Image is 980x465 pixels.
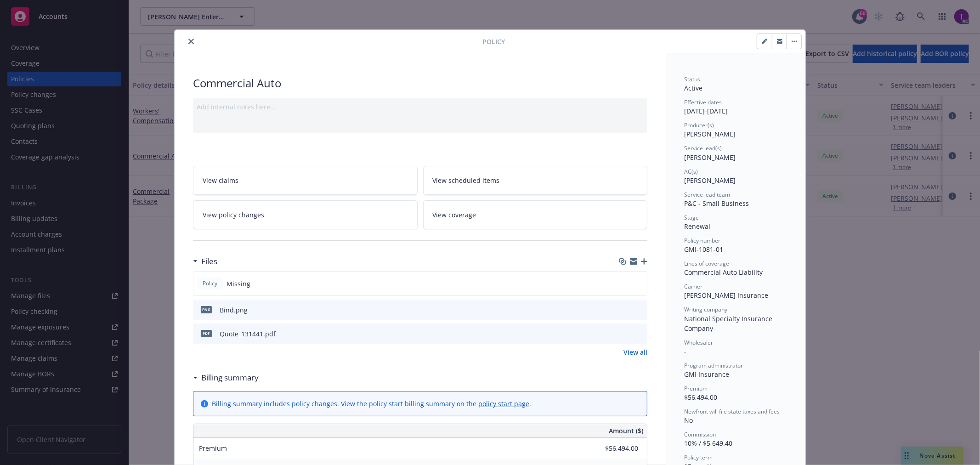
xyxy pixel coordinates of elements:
[684,370,729,379] span: GMI Insurance
[201,372,259,384] h3: Billing summary
[684,431,716,438] span: Commission
[199,444,227,453] span: Premium
[203,210,264,220] span: View policy changes
[684,416,693,425] span: No
[684,260,729,267] span: Lines of coverage
[609,426,643,436] span: Amount ($)
[684,393,717,402] span: $56,494.00
[203,176,238,185] span: View claims
[684,75,700,83] span: Status
[193,75,647,91] div: Commercial Auto
[684,130,736,138] span: [PERSON_NAME]
[623,347,647,357] a: View all
[193,166,418,195] a: View claims
[684,199,749,208] span: P&C - Small Business
[684,306,727,313] span: Writing company
[684,245,723,254] span: GMI-1081-01
[684,237,720,244] span: Policy number
[684,98,787,116] div: [DATE] - [DATE]
[186,36,197,47] button: close
[684,385,708,392] span: Premium
[684,84,702,92] span: Active
[684,191,730,198] span: Service lead team
[423,200,648,229] a: View coverage
[220,329,276,339] div: Quote_131441.pdf
[684,339,713,346] span: Wholesaler
[621,305,628,315] button: download file
[423,166,648,195] a: View scheduled items
[684,98,722,106] span: Effective dates
[433,210,476,220] span: View coverage
[478,399,529,408] a: policy start page
[684,314,774,333] span: National Specialty Insurance Company
[197,102,644,112] div: Add internal notes here...
[212,399,531,408] div: Billing summary includes policy changes. View the policy start billing summary on the .
[684,144,722,152] span: Service lead(s)
[193,372,259,384] div: Billing summary
[227,279,250,289] span: Missing
[684,408,780,415] span: Newfront will file state taxes and fees
[684,222,710,231] span: Renewal
[201,330,212,337] span: pdf
[220,305,248,315] div: Bind.png
[201,279,219,288] span: Policy
[635,305,644,315] button: preview file
[201,255,217,267] h3: Files
[584,442,644,455] input: 0.00
[684,291,768,300] span: [PERSON_NAME] Insurance
[684,454,713,461] span: Policy term
[433,176,500,185] span: View scheduled items
[621,329,628,339] button: download file
[684,267,787,277] div: Commercial Auto Liability
[684,121,714,129] span: Producer(s)
[201,306,212,313] span: png
[684,362,743,369] span: Program administrator
[193,200,418,229] a: View policy changes
[684,153,736,162] span: [PERSON_NAME]
[684,283,702,290] span: Carrier
[684,347,686,356] span: -
[635,329,644,339] button: preview file
[684,214,699,221] span: Stage
[482,37,505,46] span: Policy
[684,176,736,185] span: [PERSON_NAME]
[684,439,732,448] span: 10% / $5,649.40
[193,255,217,267] div: Files
[684,168,698,176] span: AC(s)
